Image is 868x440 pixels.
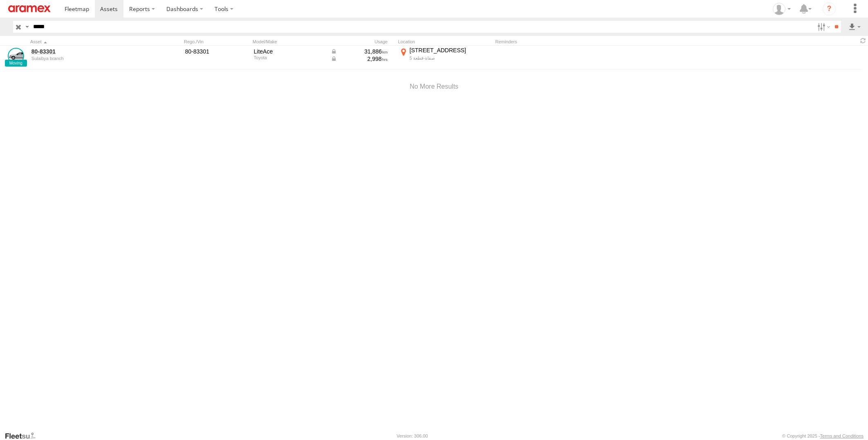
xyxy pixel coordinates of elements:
label: Search Query [24,21,30,33]
i: ? [823,2,836,16]
a: Visit our Website [4,432,42,440]
div: Toyota [254,55,325,60]
div: Data from Vehicle CANbus [331,55,388,63]
div: [STREET_ADDRESS] [409,47,491,54]
a: 80-83301 [31,48,143,55]
div: LiteAce [254,48,325,55]
a: Terms and Conditions [820,433,864,438]
img: aramex-logo.svg [8,5,51,12]
div: Reminders [495,39,626,45]
div: Model/Make [253,39,326,45]
div: Location [398,39,492,45]
div: undefined [31,56,143,61]
label: Export results as... [848,21,861,33]
div: Usage [329,39,395,45]
div: 80-83301 [185,48,248,55]
div: Version: 306.00 [397,433,428,438]
label: Search Filter Options [814,21,832,33]
div: صفاة-قطعة 5 [409,55,491,61]
div: Data from Vehicle CANbus [331,48,388,55]
div: Rego./Vin [184,39,249,45]
label: Click to View Current Location [398,47,492,69]
div: © Copyright 2025 - [782,433,864,438]
span: Refresh [858,37,868,45]
div: Gabriel Liwang [770,3,794,15]
div: Click to Sort [30,39,145,45]
a: View Asset Details [8,48,24,64]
